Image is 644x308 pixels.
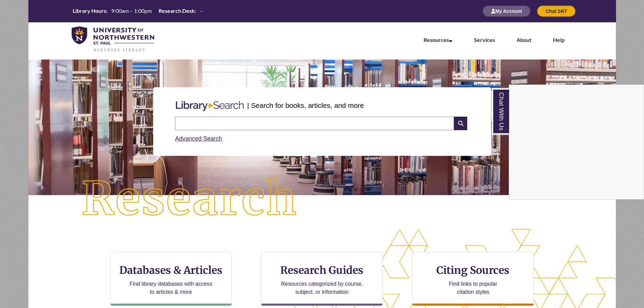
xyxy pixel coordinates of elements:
img: UNWSP Library Logo [72,26,154,53]
a: Help [553,37,565,43]
div: Chat With Us [509,85,644,199]
a: Services [474,37,495,43]
a: Chat With Us [492,88,509,135]
iframe: Chat Widget [509,85,644,199]
a: About [517,37,531,43]
a: Resources [424,37,452,43]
